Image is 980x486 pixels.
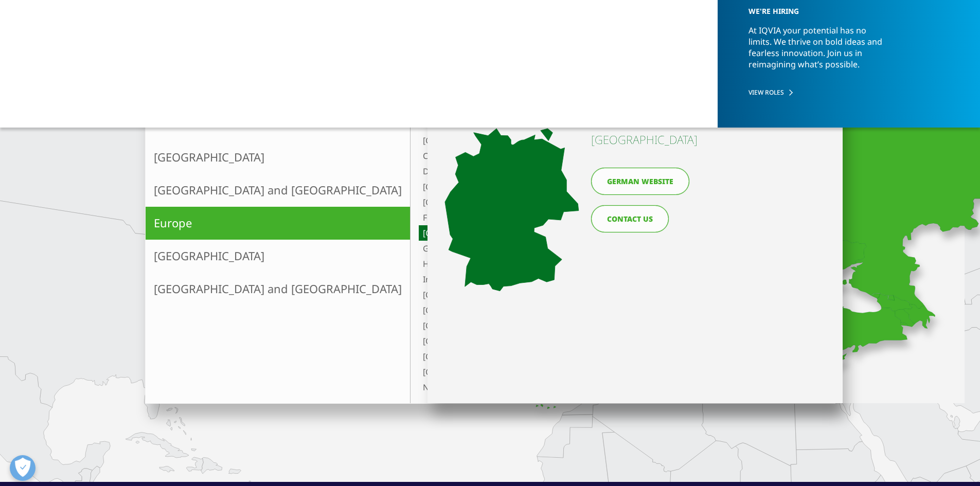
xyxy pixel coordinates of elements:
a: Denmark [419,164,640,179]
a: [GEOGRAPHIC_DATA] [419,302,640,318]
a: [GEOGRAPHIC_DATA] [146,141,410,174]
a: Europe [146,207,410,240]
a: [GEOGRAPHIC_DATA] and [GEOGRAPHIC_DATA] [146,174,410,207]
a: [GEOGRAPHIC_DATA] [419,225,640,241]
a: [GEOGRAPHIC_DATA] and [GEOGRAPHIC_DATA] [146,273,410,305]
a: [GEOGRAPHIC_DATA] [419,287,640,302]
a: [GEOGRAPHIC_DATA] [419,333,640,349]
a: [GEOGRAPHIC_DATA] [419,364,640,380]
a: [GEOGRAPHIC_DATA] [419,318,640,333]
a: German website [591,168,689,195]
a: CONTACT US [591,205,669,232]
a: VIEW ROLES [749,88,941,97]
a: Netherlands [419,380,640,395]
p: At IQVIA your potential has no limits. We thrive on bold ideas and fearless innovation. Join us i... [749,25,890,79]
a: [GEOGRAPHIC_DATA] [419,179,640,194]
h4: [GEOGRAPHIC_DATA] [591,132,698,147]
a: [GEOGRAPHIC_DATA] [419,194,640,210]
a: [GEOGRAPHIC_DATA] [419,133,640,148]
a: Ireland [419,272,640,287]
a: Hungary [419,256,640,272]
a: France [419,210,640,225]
a: Greece [419,241,640,256]
button: Open Preferences [10,455,35,481]
a: [GEOGRAPHIC_DATA] [419,349,640,364]
a: [GEOGRAPHIC_DATA] [146,240,410,273]
a: Czech Republic [419,148,640,164]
